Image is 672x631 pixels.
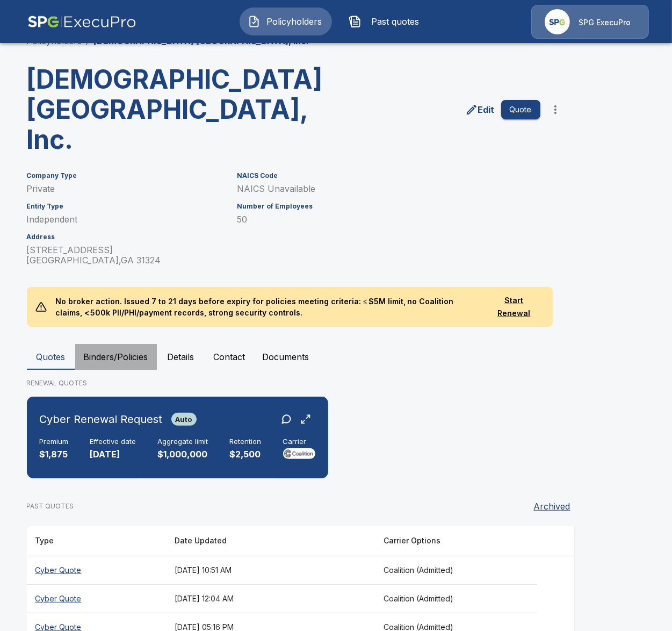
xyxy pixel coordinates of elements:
[531,5,649,39] a: Agency IconSPG ExecuPro
[501,100,540,120] button: Quote
[254,344,318,370] button: Documents
[166,526,375,556] th: Date Updated
[27,378,646,388] p: RENEWAL QUOTES
[166,584,375,613] th: [DATE] 12:04 AM
[27,556,166,584] th: Cyber Quote
[27,64,292,155] h3: [DEMOGRAPHIC_DATA] [GEOGRAPHIC_DATA], Inc.
[27,184,225,194] p: Private
[579,17,631,28] p: SPG ExecuPro
[341,8,433,35] button: Past quotes IconPast quotes
[265,15,324,28] span: Policyholders
[158,438,208,446] h6: Aggregate limit
[545,99,566,120] button: more
[375,556,538,584] th: Coalition (Admitted)
[230,448,262,461] p: $2,500
[484,291,544,324] button: Start Renewal
[166,556,375,584] th: [DATE] 10:51 AM
[283,438,315,446] h6: Carrier
[375,526,538,556] th: Carrier Options
[27,245,225,266] p: [STREET_ADDRESS] [GEOGRAPHIC_DATA] , GA 31324
[283,448,315,459] img: Carrier
[237,203,540,210] h6: Number of Employees
[27,203,225,210] h6: Entity Type
[237,172,540,180] h6: NAICS Code
[158,448,208,461] p: $1,000,000
[27,233,225,241] h6: Address
[171,415,197,424] span: Auto
[230,438,262,446] h6: Retention
[478,103,495,116] p: Edit
[366,15,425,28] span: Past quotes
[90,448,136,461] p: [DATE]
[27,344,646,370] div: policyholder tabs
[75,344,157,370] button: Binders/Policies
[27,526,166,556] th: Type
[47,287,484,327] p: No broker action. Issued 7 to 21 days before expiry for policies meeting criteria: ≤ $5M limit, n...
[27,344,75,370] button: Quotes
[27,501,74,511] p: PAST QUOTES
[349,15,362,28] img: Past quotes Icon
[530,496,575,517] button: Archived
[90,438,136,446] h6: Effective date
[463,101,497,118] a: edit
[545,9,570,34] img: Agency Icon
[205,344,254,370] button: Contact
[27,172,225,180] h6: Company Type
[237,214,540,225] p: 50
[157,344,205,370] button: Details
[40,438,69,446] h6: Premium
[248,15,261,28] img: Policyholders Icon
[375,584,538,613] th: Coalition (Admitted)
[40,448,69,461] p: $1,875
[27,5,136,39] img: AA Logo
[240,8,332,35] button: Policyholders IconPolicyholders
[27,584,166,613] th: Cyber Quote
[237,184,540,194] p: NAICS Unavailable
[40,411,163,428] h6: Cyber Renewal Request
[27,214,225,225] p: Independent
